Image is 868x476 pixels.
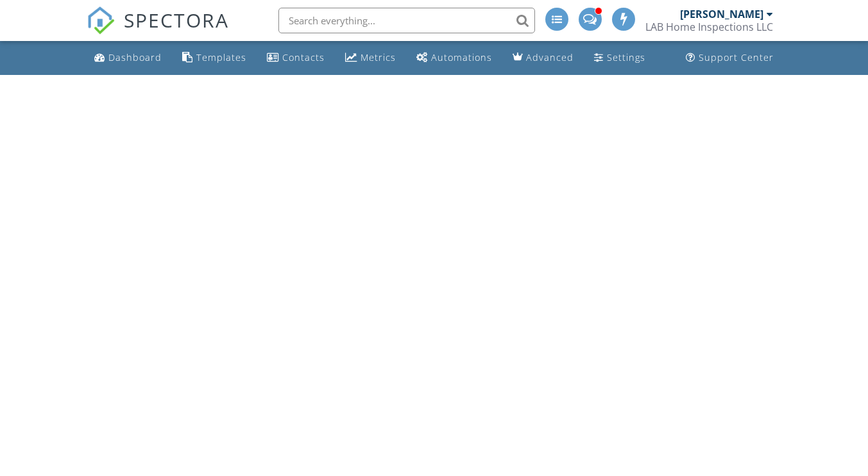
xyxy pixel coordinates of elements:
[108,51,162,63] div: Dashboard
[361,51,396,63] div: Metrics
[589,46,651,70] a: Settings
[177,46,251,70] a: Templates
[278,8,535,33] input: Search everything...
[282,51,325,63] div: Contacts
[680,8,763,21] div: [PERSON_NAME]
[526,51,574,63] div: Advanced
[431,51,492,63] div: Automations
[340,46,401,70] a: Metrics
[87,17,229,44] a: SPECTORA
[645,21,773,33] div: LAB Home Inspections LLC
[262,46,330,70] a: Contacts
[607,51,645,63] div: Settings
[507,46,579,70] a: Advanced
[87,6,115,35] img: The Best Home Inspection Software - Spectora
[89,46,167,70] a: Dashboard
[196,51,246,63] div: Templates
[681,46,779,70] a: Support Center
[699,51,774,63] div: Support Center
[124,6,229,33] span: SPECTORA
[411,46,497,70] a: Automations (Advanced)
